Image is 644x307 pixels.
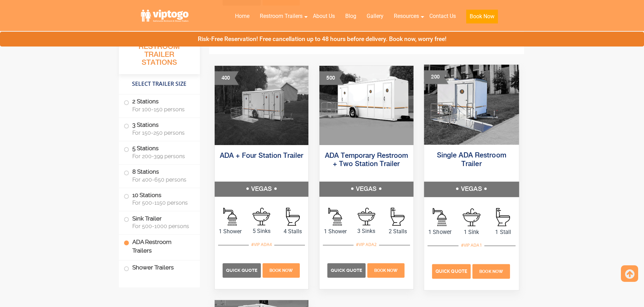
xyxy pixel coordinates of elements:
[462,208,480,226] img: an icon of sink
[382,227,413,236] span: 2 Stalls
[119,78,200,91] h4: Select Trailer Size
[367,267,406,273] a: Book Now
[124,94,195,116] label: 2 Stations
[436,268,467,274] span: Quick Quote
[215,227,246,236] span: 1 Shower
[291,34,442,48] h3: ADA Trailers
[308,9,340,24] a: About Us
[456,228,487,236] span: 1 Sink
[487,228,519,236] span: 1 Stall
[215,182,309,197] h5: VEGAS
[479,269,503,274] span: Book Now
[319,182,413,197] h5: VEGAS
[124,141,195,163] label: 5 Stations
[220,152,303,160] a: ADA + Four Station Trailer
[319,227,351,236] span: 1 Shower
[132,199,192,206] span: For 500-1150 persons
[124,188,195,209] label: 10 Stations
[340,9,361,24] a: Blog
[269,268,293,273] span: Book Now
[223,208,237,226] img: an icon of Shower
[496,208,510,226] img: an icon of stall
[466,10,498,23] button: Book Now
[351,227,382,235] span: 3 Sinks
[437,152,506,167] a: Single ADA Restroom Trailer
[424,64,519,144] img: Single ADA
[215,71,239,85] div: 400
[354,240,379,249] div: #VIP ADA2
[230,9,255,24] a: Home
[132,153,192,160] span: For 200-399 persons
[424,228,456,236] span: 1 Shower
[361,9,389,24] a: Gallery
[246,227,277,235] span: 5 Sinks
[223,267,262,273] a: Quick Quote
[249,240,274,249] div: #VIP ADA4
[277,227,308,236] span: 4 Stalls
[132,130,192,136] span: For 150-250 persons
[124,235,195,258] label: ADA Restroom Trailers
[471,267,511,274] a: Book Now
[124,165,195,186] label: 8 Stations
[328,208,342,226] img: an icon of Shower
[374,268,398,273] span: Book Now
[433,208,447,226] img: an icon of Shower
[325,152,408,168] a: ADA Temporary Restroom + Two Station Trailer
[459,241,484,249] div: #VIP ADA1
[132,223,192,229] span: For 500-1000 persons
[327,267,367,273] a: Quick Quote
[424,182,519,197] h5: VEGAS
[424,70,448,84] div: 200
[132,176,192,183] span: For 400-650 persons
[253,208,270,225] img: an icon of sink
[319,66,413,145] img: Three restrooms out of which one ADA, one female and one male
[391,208,405,226] img: an icon of stall
[226,268,257,273] span: Quick Quote
[215,66,309,145] img: An outside photo of ADA + 4 Station Trailer
[124,211,195,233] label: Sink Trailer
[119,33,200,74] h3: All Portable Restroom Trailer Stations
[132,106,192,113] span: For 100-150 persons
[124,118,195,139] label: 3 Stations
[124,260,195,275] label: Shower Trailers
[255,9,308,24] a: Restroom Trailers
[262,267,300,273] a: Book Now
[331,268,362,273] span: Quick Quote
[286,208,300,226] img: an icon of stall
[319,71,344,85] div: 500
[432,267,472,274] a: Quick Quote
[461,9,503,28] a: Book Now
[424,9,461,24] a: Contact Us
[358,208,375,225] img: an icon of sink
[389,9,424,24] a: Resources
